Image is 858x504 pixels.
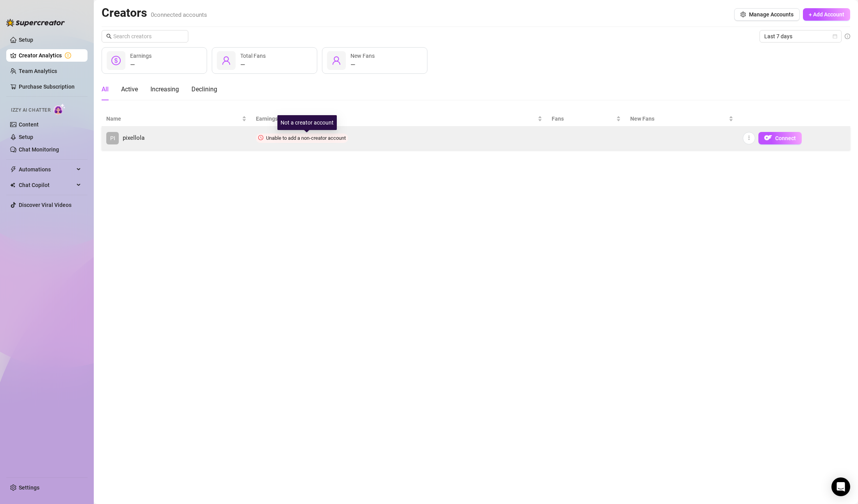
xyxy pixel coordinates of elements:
[266,135,346,141] span: Unable to add a non-creator account
[19,146,59,153] a: Chat Monitoring
[277,115,337,130] div: Not a creator account
[831,477,850,496] div: Open Intercom Messenger
[251,111,547,126] th: Earnings
[630,114,727,123] span: New Fans
[106,114,240,123] span: Name
[111,56,121,65] span: dollar-circle
[845,34,850,39] span: info-circle
[121,85,138,94] div: Active
[102,111,251,126] th: Name
[113,32,177,41] input: Search creators
[19,179,74,191] span: Chat Copilot
[740,12,746,17] span: setting
[775,135,796,141] span: Connect
[19,202,71,208] a: Discover Viral Videos
[110,134,115,142] span: PI
[547,111,626,126] th: Fans
[19,68,57,74] a: Team Analytics
[106,132,247,144] a: PIpixellola
[758,132,802,144] button: OFConnect
[833,34,837,39] span: calendar
[258,135,263,140] span: clock-circle
[19,484,39,491] a: Settings
[809,11,844,18] span: + Add Account
[256,114,536,123] span: Earnings
[19,134,33,140] a: Setup
[350,60,375,69] div: —
[123,134,145,143] span: pixellola
[746,135,752,141] span: more
[19,84,75,90] a: Purchase Subscription
[19,163,74,176] span: Automations
[130,60,152,69] div: —
[626,111,738,126] th: New Fans
[19,121,39,128] a: Content
[11,107,50,114] span: Izzy AI Chatter
[240,60,266,69] div: —
[749,11,794,18] span: Manage Accounts
[734,8,800,21] button: Manage Accounts
[19,37,33,43] a: Setup
[222,56,231,65] span: user
[332,56,341,65] span: user
[803,8,850,21] button: + Add Account
[54,103,66,115] img: AI Chatter
[240,53,266,59] span: Total Fans
[764,134,772,142] img: OF
[764,30,837,42] span: Last 7 days
[10,182,15,188] img: Chat Copilot
[350,53,375,59] span: New Fans
[6,19,65,27] img: logo-BBDzfeDw.svg
[19,49,81,62] a: Creator Analytics exclamation-circle
[552,114,615,123] span: Fans
[10,166,16,173] span: thunderbolt
[151,11,207,18] span: 0 connected accounts
[102,85,109,94] div: All
[102,5,207,20] h2: Creators
[130,53,152,59] span: Earnings
[191,85,217,94] div: Declining
[150,85,179,94] div: Increasing
[106,34,112,39] span: search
